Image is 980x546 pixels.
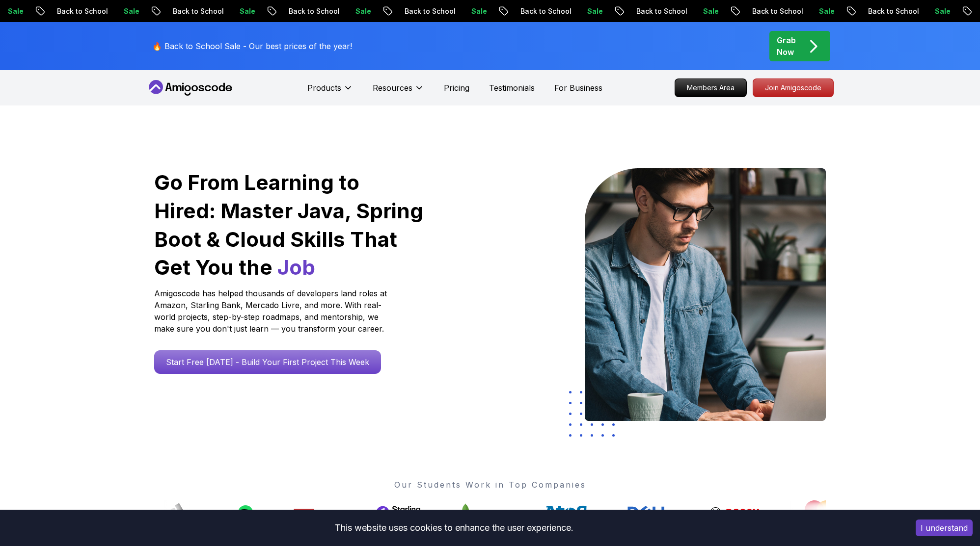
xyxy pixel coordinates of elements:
[373,82,424,102] button: Resources
[229,6,261,16] p: Sale
[394,6,461,16] p: Back to School
[345,6,377,16] p: Sale
[154,168,425,282] h1: Go From Learning to Hired: Master Java, Spring Boot & Cloud Skills That Get You the
[47,6,113,16] p: Back to School
[307,82,353,102] button: Products
[742,6,809,16] p: Back to School
[461,6,492,16] p: Sale
[152,40,352,52] p: 🔥 Back to School Sale - Our best prices of the year!
[373,82,412,94] p: Resources
[809,6,840,16] p: Sale
[675,78,747,97] a: Members Area
[675,79,746,97] p: Members Area
[278,6,345,16] p: Back to School
[154,350,381,374] a: Start Free [DATE] - Build Your First Project This Week
[163,6,229,16] p: Back to School
[626,6,693,16] p: Back to School
[577,6,608,16] p: Sale
[444,82,469,94] a: Pricing
[113,6,145,16] p: Sale
[585,168,826,421] img: hero
[858,6,925,16] p: Back to School
[510,6,577,16] p: Back to School
[753,78,834,97] a: Join Amigoscode
[7,517,901,539] div: This website uses cookies to enhance the user experience.
[154,287,390,335] p: Amigoscode has helped thousands of developers land roles at Amazon, Starling Bank, Mercado Livre,...
[154,479,826,491] p: Our Students Work in Top Companies
[693,6,724,16] p: Sale
[277,255,315,280] span: Job
[916,520,973,536] button: Accept cookies
[554,82,602,94] a: For Business
[753,79,833,97] p: Join Amigoscode
[925,6,956,16] p: Sale
[489,82,535,94] a: Testimonials
[307,82,341,94] p: Products
[777,34,796,58] p: Grab Now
